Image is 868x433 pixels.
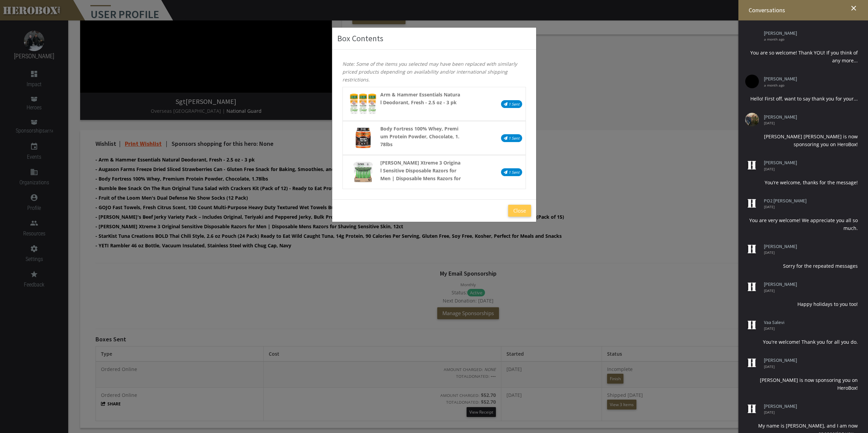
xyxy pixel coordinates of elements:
[342,60,526,83] p: Note: Some of the items you selected may have been replaced with similarly priced products depend...
[355,128,371,148] img: 811Z-NuSnQL._AC_UL320_.jpg
[353,162,373,182] img: 81+5PAjnSPL._AC_UL320_.jpg
[380,91,461,106] strong: Arm & Hammer Essentials Natural Deodorant, Fresh - 2.5 oz - 3 pk
[350,94,377,114] img: 71Mmew0UDFL._AC_UL320_.jpg
[380,125,461,148] strong: Body Fortress 100% Whey, Premium Protein Powder, Chocolate, 1.78lbs
[380,159,461,190] strong: [PERSON_NAME] Xtreme 3 Original Sensitive Disposable Razors for Men | Disposable Mens Razors for ...
[509,102,519,107] i: 1 Sent
[337,33,531,44] h3: Box Contents
[508,205,531,217] button: Close
[509,170,519,175] i: 1 Sent
[509,136,519,141] i: 1 Sent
